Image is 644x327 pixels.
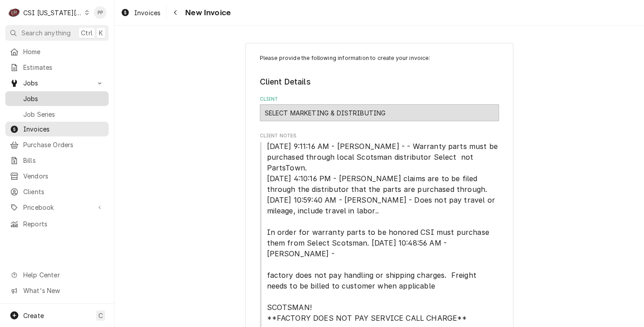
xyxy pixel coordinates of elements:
[5,91,109,106] a: Jobs
[168,5,182,20] button: Navigate back
[23,312,44,319] span: Create
[260,132,499,140] span: Client Notes
[5,268,109,282] a: Go to Help Center
[260,54,499,62] p: Please provide the following information to create your invoice:
[99,28,103,38] span: K
[260,104,499,121] div: SELECT MARKETING & DISTRIBUTING
[94,6,106,19] div: Philip Potter's Avatar
[98,311,103,320] span: C
[23,124,104,134] span: Invoices
[23,78,91,88] span: Jobs
[5,153,109,168] a: Bills
[182,7,231,19] span: New Invoice
[5,44,109,59] a: Home
[23,140,104,149] span: Purchase Orders
[5,76,109,90] a: Go to Jobs
[23,187,104,196] span: Clients
[23,94,104,103] span: Jobs
[5,137,109,152] a: Purchase Orders
[23,171,104,181] span: Vendors
[260,96,499,103] label: Client
[260,76,499,88] legend: Client Details
[94,6,106,19] div: PP
[5,217,109,231] a: Reports
[5,60,109,75] a: Estimates
[21,28,71,38] span: Search anything
[23,203,91,212] span: Pricebook
[5,169,109,183] a: Vendors
[5,107,109,122] a: Job Series
[23,270,103,280] span: Help Center
[23,47,104,56] span: Home
[23,63,104,72] span: Estimates
[8,6,21,19] div: CSI Kansas City's Avatar
[5,25,109,41] button: Search anythingCtrlK
[8,6,21,19] div: C
[23,286,103,295] span: What's New
[23,8,82,17] div: CSI [US_STATE][GEOGRAPHIC_DATA]
[23,110,104,119] span: Job Series
[23,219,104,229] span: Reports
[134,8,161,17] span: Invoices
[23,156,104,165] span: Bills
[260,96,499,121] div: Client
[117,5,164,20] a: Invoices
[5,283,109,298] a: Go to What's New
[5,184,109,199] a: Clients
[5,122,109,136] a: Invoices
[5,200,109,215] a: Go to Pricebook
[81,28,93,38] span: Ctrl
